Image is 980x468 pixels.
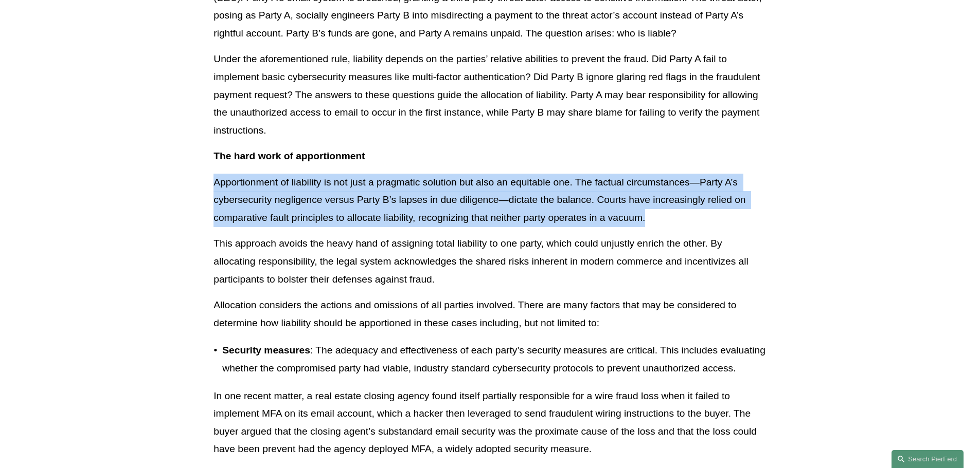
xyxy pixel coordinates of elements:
[892,450,964,468] a: Search this site
[213,387,766,458] p: In one recent matter, a real estate closing agency found itself partially responsible for a wire ...
[213,174,766,227] p: Apportionment of liability is not just a pragmatic solution but also an equitable one. The factua...
[213,296,766,332] p: Allocation considers the actions and omissions of all parties involved. There are many factors th...
[222,345,310,355] strong: Security measures
[213,235,766,288] p: This approach avoids the heavy hand of assigning total liability to one party, which could unjust...
[213,151,365,161] strong: The hard work of apportionment
[213,50,766,139] p: Under the aforementioned rule, liability depends on the parties’ relative abilities to prevent th...
[222,342,766,377] p: : The adequacy and effectiveness of each party’s security measures are critical. This includes ev...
